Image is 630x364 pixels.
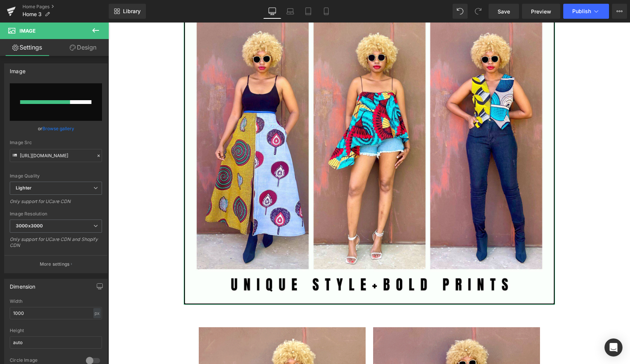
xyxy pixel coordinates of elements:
[10,199,102,209] div: Only support for UCare CDN
[56,39,110,56] a: Design
[10,336,102,349] input: auto
[281,4,299,19] a: Laptop
[10,64,25,74] div: Image
[10,279,36,290] div: Dimension
[263,4,281,19] a: Desktop
[522,4,560,19] a: Preview
[16,185,31,191] b: Lighter
[10,140,102,145] div: Image Src
[19,28,36,34] span: Image
[42,122,74,135] a: Browse gallery
[10,173,102,179] div: Image Quality
[123,8,141,15] span: Library
[604,338,622,356] div: Open Intercom Messenger
[10,149,102,162] input: Link
[22,11,42,17] span: Home 3
[109,4,146,19] a: New Library
[10,328,102,333] div: Height
[10,307,102,319] input: auto
[10,299,102,304] div: Width
[317,4,335,19] a: Mobile
[531,8,551,15] span: Preview
[93,308,101,318] div: px
[498,8,510,15] span: Save
[572,8,591,14] span: Publish
[563,4,609,19] button: Publish
[471,4,486,19] button: Redo
[4,255,107,273] button: More settings
[453,4,468,19] button: Undo
[22,4,109,10] a: Home Pages
[612,4,627,19] button: More
[10,236,102,253] div: Only support for UCare CDN and Shopify CDN
[299,4,317,19] a: Tablet
[10,125,102,132] div: or
[40,261,70,268] p: More settings
[10,211,102,217] div: Image Resolution
[16,223,43,229] b: 3000x3000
